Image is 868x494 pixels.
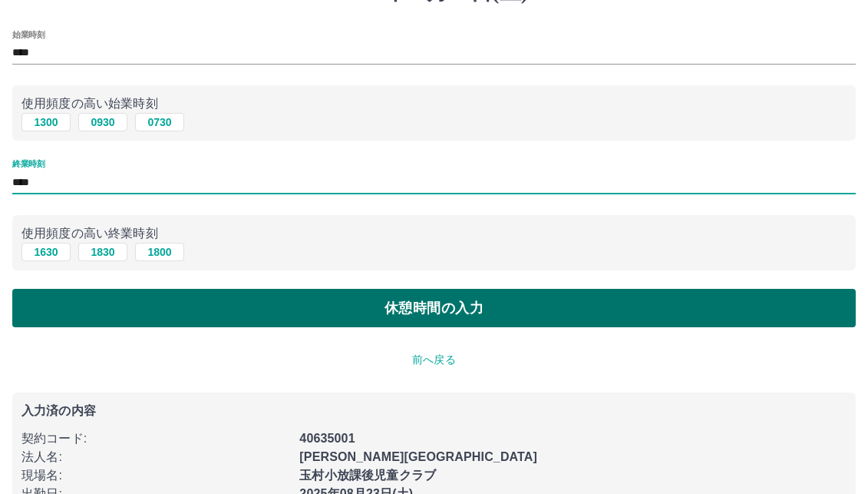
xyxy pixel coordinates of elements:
[78,113,127,131] button: 0930
[12,158,45,170] label: 終業時刻
[21,429,290,448] p: 契約コード :
[21,224,847,243] p: 使用頻度の高い終業時刻
[299,469,436,482] b: 玉村小放課後児童クラブ
[21,113,71,131] button: 1300
[78,243,127,261] button: 1830
[12,289,856,327] button: 休憩時間の入力
[21,448,290,466] p: 法人名 :
[21,466,290,485] p: 現場名 :
[21,243,71,261] button: 1630
[21,94,847,113] p: 使用頻度の高い始業時刻
[135,113,184,131] button: 0730
[12,28,45,40] label: 始業時刻
[12,352,856,368] p: 前へ戻る
[21,405,847,417] p: 入力済の内容
[299,432,355,445] b: 40635001
[299,450,537,463] b: [PERSON_NAME][GEOGRAPHIC_DATA]
[135,243,184,261] button: 1800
